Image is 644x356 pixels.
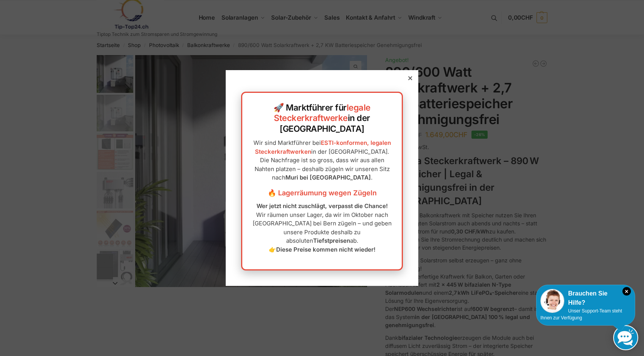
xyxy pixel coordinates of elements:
h2: 🚀 Marktführer für in der [GEOGRAPHIC_DATA] [250,102,394,134]
h3: 🔥 Lagerräumung wegen Zügeln [250,188,394,198]
i: Schließen [622,287,631,296]
p: Wir räumen unser Lager, da wir im Oktober nach [GEOGRAPHIC_DATA] bei Bern zügeln – und geben unse... [250,202,394,254]
strong: Tiefstpreisen [313,237,350,244]
p: Wir sind Marktführer bei in der [GEOGRAPHIC_DATA]. Die Nachfrage ist so gross, dass wir aus allen... [250,139,394,182]
div: Brauchen Sie Hilfe? [540,289,631,307]
a: ESTI-konformen, legalen Steckerkraftwerken [255,139,391,155]
strong: Muri bei [GEOGRAPHIC_DATA] [285,174,371,181]
strong: Diese Preise kommen nicht wieder! [276,246,376,253]
img: Customer service [540,289,564,313]
a: legale Steckerkraftwerke [274,102,371,123]
span: Unser Support-Team steht Ihnen zur Verfügung [540,308,622,321]
strong: Wer jetzt nicht zuschlägt, verpasst die Chance! [257,202,388,210]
